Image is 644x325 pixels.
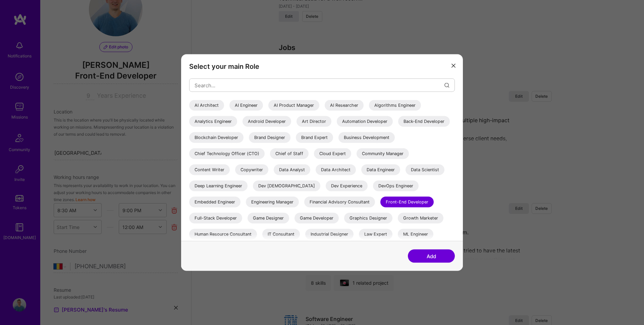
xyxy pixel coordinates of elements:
[262,229,300,240] div: IT Consultant
[357,148,409,159] div: Community Manager
[406,165,444,175] div: Data Scientist
[444,83,449,88] i: icon Search
[326,181,368,191] div: Dev Experience
[344,213,392,224] div: Graphics Designer
[249,132,290,143] div: Brand Designer
[268,100,319,111] div: AI Product Manager
[296,132,333,143] div: Brand Expert
[325,100,364,111] div: AI Researcher
[243,116,291,127] div: Android Developer
[270,148,309,159] div: Chief of Staff
[248,213,289,224] div: Game Designer
[373,181,419,191] div: DevOps Engineer
[189,100,224,111] div: AI Architect
[305,229,354,240] div: Industrial Designer
[189,132,244,143] div: Blockchain Developer
[451,63,455,67] i: icon Close
[195,77,444,94] input: Search...
[304,197,375,207] div: Financial Advisory Consultant
[398,229,433,240] div: ML Engineer
[408,249,455,263] button: Add
[246,197,299,207] div: Engineering Manager
[189,229,257,240] div: Human Resource Consultant
[189,165,230,175] div: Content Writer
[337,116,393,127] div: Automation Developer
[369,100,421,111] div: Algorithms Engineer
[359,229,392,240] div: Law Expert
[398,116,450,127] div: Back-End Developer
[361,165,400,175] div: Data Engineer
[253,181,320,191] div: Dev [DEMOGRAPHIC_DATA]
[235,165,268,175] div: Copywriter
[274,165,310,175] div: Data Analyst
[189,181,248,191] div: Deep Learning Engineer
[181,54,463,271] div: modal
[314,148,351,159] div: Cloud Expert
[229,100,263,111] div: AI Engineer
[316,165,356,175] div: Data Architect
[398,213,443,224] div: Growth Marketer
[189,62,455,71] h3: Select your main Role
[189,116,237,127] div: Analytics Engineer
[380,197,434,207] div: Front-End Developer
[189,213,242,224] div: Full-Stack Developer
[189,148,265,159] div: Chief Technology Officer (CTO)
[294,213,339,224] div: Game Developer
[338,132,395,143] div: Business Development
[189,197,240,207] div: Embedded Engineer
[297,116,331,127] div: Art Director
